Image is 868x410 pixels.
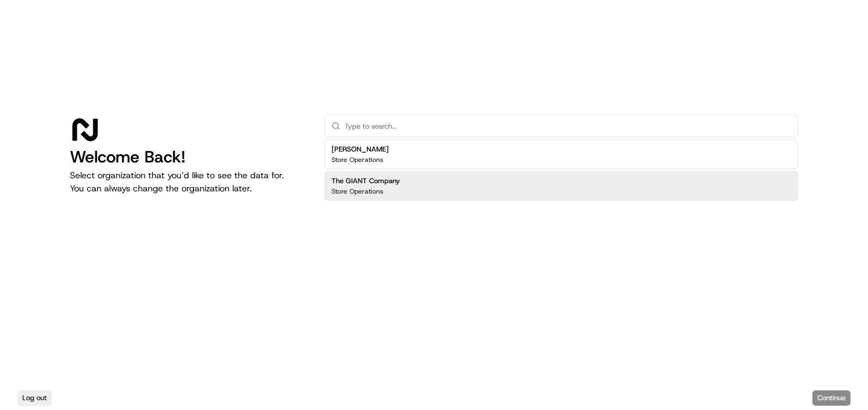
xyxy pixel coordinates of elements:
[70,169,307,195] p: Select organization that you’d like to see the data for. You can always change the organization l...
[331,155,383,164] p: Store Operations
[324,137,798,203] div: Suggestions
[331,144,389,154] h2: [PERSON_NAME]
[345,115,791,137] input: Type to search...
[17,390,52,406] button: Log out
[331,176,400,186] h2: The GIANT Company
[331,187,383,196] p: Store Operations
[70,147,307,167] h1: Welcome Back!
